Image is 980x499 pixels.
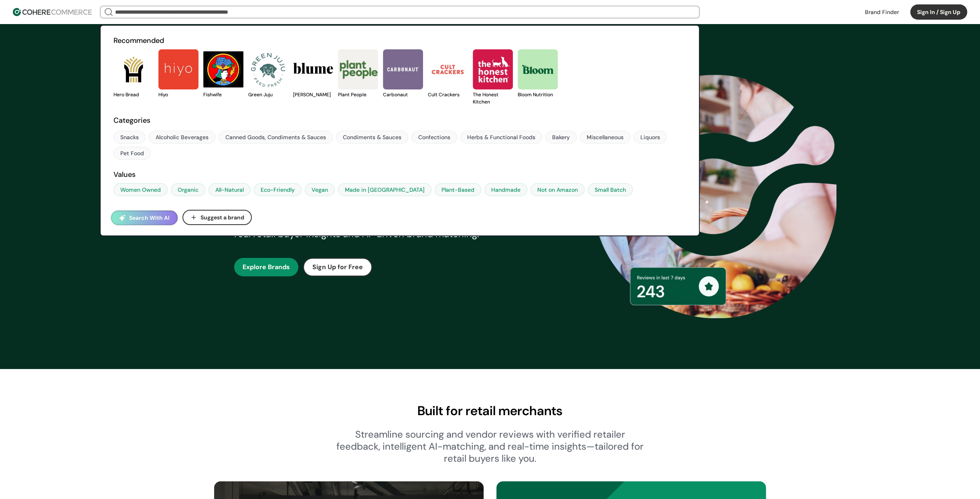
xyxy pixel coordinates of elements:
div: Alcoholic Beverages [156,133,209,142]
a: Herbs & Functional Foods [460,131,542,144]
a: Canned Goods, Condiments & Sauces [219,131,333,144]
a: Made in [GEOGRAPHIC_DATA] [338,183,431,196]
a: Bakery [545,131,577,144]
div: Handmade [491,186,520,194]
a: Condiments & Sauces [336,131,408,144]
div: Not on Amazon [537,186,578,194]
a: Handmade [484,183,527,196]
div: Vegan [312,186,328,194]
div: Plant-Based [441,186,474,194]
div: Pet Food [120,149,144,158]
div: Bakery [552,133,570,142]
div: Miscellaneous [587,133,624,142]
div: Confections [418,133,450,142]
h2: Categories [113,115,686,126]
a: Plant-Based [435,183,481,196]
button: Suggest a brand [182,210,252,225]
div: Liquors [640,133,660,142]
div: Eco-Friendly [261,186,295,194]
img: Cohere Logo [13,8,92,16]
a: Snacks [113,131,146,144]
div: Herbs & Functional Foods [467,133,535,142]
a: Pet Food [113,147,151,160]
a: All-Natural [209,183,251,196]
a: Alcoholic Beverages [149,131,215,144]
a: Vegan [305,183,335,196]
button: Sign Up for Free [303,258,372,276]
div: Women Owned [120,186,161,194]
div: Organic [178,186,198,194]
div: Streamline sourcing and vendor reviews with verified retailer feedback, intelligent AI-matching, ... [336,428,644,465]
a: Not on Amazon [530,183,585,196]
div: All-Natural [215,186,244,194]
button: Sign In / Sign Up [910,4,967,20]
h2: Recommended [113,35,686,46]
a: Organic [171,183,205,196]
a: Small Batch [588,183,633,196]
a: Confections [411,131,457,144]
a: Liquors [634,131,667,144]
a: Miscellaneous [580,131,630,144]
div: Condiments & Sauces [343,133,401,142]
div: Canned Goods, Condiments & Sauces [225,133,326,142]
a: Women Owned [113,183,168,196]
div: Built for retail merchants [214,401,766,420]
a: Eco-Friendly [254,183,302,196]
h2: Values [113,169,686,180]
div: Small Batch [595,186,626,194]
div: Snacks [120,133,139,142]
button: Explore Brands [234,258,298,276]
div: Made in [GEOGRAPHIC_DATA] [345,186,425,194]
button: Search With AI [111,211,178,225]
